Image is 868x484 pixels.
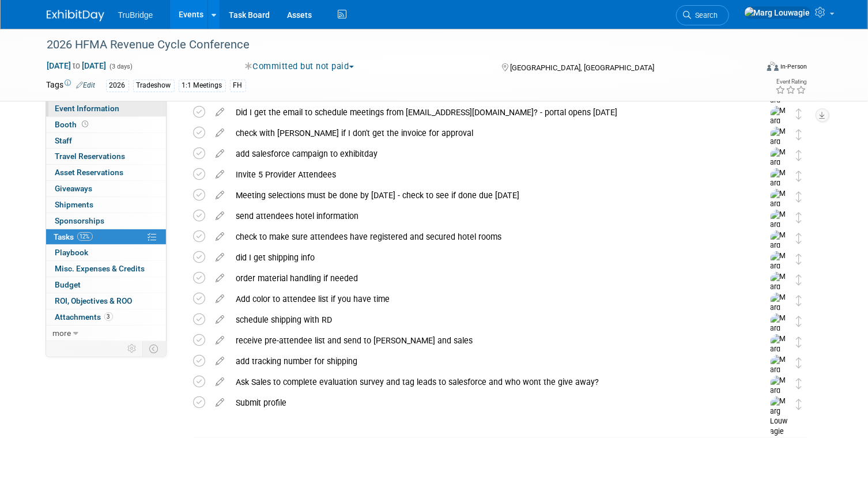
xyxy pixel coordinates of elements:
[797,212,802,223] i: Move task
[47,10,104,21] img: ExhibitDay
[55,136,73,145] span: Staff
[771,127,788,168] img: Marg Louwagie
[797,336,802,347] i: Move task
[231,144,748,164] div: add salesforce campaign to exhibitday
[46,293,166,309] a: ROI, Objectives & ROO
[231,351,748,371] div: add tracking number for shipping
[43,35,743,55] div: 2026 HFMA Revenue Cycle Conference
[510,63,654,72] span: [GEOGRAPHIC_DATA], [GEOGRAPHIC_DATA]
[80,120,91,128] span: Booth not reserved yet
[210,294,231,304] a: edit
[231,331,748,350] div: receive pre-attendee list and send to [PERSON_NAME] and sales
[210,211,231,221] a: edit
[231,289,748,309] div: Add color to attendee list if you have time
[797,150,802,161] i: Move task
[123,341,143,356] td: Personalize Event Tab Strip
[46,277,166,293] a: Budget
[695,60,807,77] div: Event Format
[231,248,748,267] div: did I get shipping info
[210,128,231,138] a: edit
[231,103,748,122] div: Did I get the email to schedule meetings from [EMAIL_ADDRESS][DOMAIN_NAME]? - portal opens [DATE]
[210,273,231,283] a: edit
[210,252,231,263] a: edit
[210,356,231,366] a: edit
[55,200,94,209] span: Shipments
[46,197,166,213] a: Shipments
[767,62,779,71] img: Format-Inperson.png
[179,80,226,92] div: 1:1 Meetings
[771,189,788,230] img: Marg Louwagie
[231,123,748,143] div: check with [PERSON_NAME] if I don't get the invoice for approval
[46,326,166,341] a: more
[231,206,748,226] div: send attendees hotel information
[133,80,175,92] div: Tradeshow
[55,104,120,113] span: Event Information
[55,280,81,289] span: Budget
[231,165,748,184] div: Invite 5 Provider Attendees
[230,80,246,92] div: FH
[744,6,811,19] img: Marg Louwagie
[210,377,231,387] a: edit
[46,165,166,180] a: Asset Reservations
[771,210,788,251] img: Marg Louwagie
[797,316,802,327] i: Move task
[797,129,802,140] i: Move task
[46,133,166,149] a: Staff
[210,149,231,159] a: edit
[55,216,105,225] span: Sponsorships
[797,233,802,244] i: Move task
[55,152,126,161] span: Travel Reservations
[55,184,93,193] span: Giveaways
[797,171,802,181] i: Move task
[53,328,71,338] span: more
[47,79,96,92] td: Tags
[231,393,748,413] div: Submit profile
[771,230,788,271] img: Marg Louwagie
[46,213,166,229] a: Sponsorships
[46,117,166,133] a: Booth
[776,79,807,85] div: Event Rating
[771,376,788,417] img: Marg Louwagie
[771,396,788,437] img: Marg Louwagie
[231,269,748,288] div: order material handling if needed
[46,309,166,325] a: Attachments3
[55,248,89,257] span: Playbook
[771,251,788,292] img: Marg Louwagie
[71,61,82,70] span: to
[797,254,802,264] i: Move task
[231,186,748,205] div: Meeting selections must be done by [DATE] - check to see if done due [DATE]
[106,80,129,92] div: 2026
[77,232,93,241] span: 12%
[797,274,802,285] i: Move task
[797,399,802,410] i: Move task
[771,334,788,375] img: Marg Louwagie
[46,245,166,260] a: Playbook
[46,181,166,196] a: Giveaways
[55,168,124,177] span: Asset Reservations
[780,62,807,71] div: In-Person
[210,190,231,201] a: edit
[231,310,748,330] div: schedule shipping with RD
[109,63,133,70] span: (3 days)
[771,148,788,188] img: Marg Louwagie
[771,313,788,354] img: Marg Louwagie
[797,378,802,389] i: Move task
[46,101,166,116] a: Event Information
[797,108,802,119] i: Move task
[77,81,96,89] a: Edit
[771,293,788,334] img: Marg Louwagie
[210,335,231,346] a: edit
[118,10,153,20] span: TruBridge
[676,5,729,25] a: Search
[47,60,107,71] span: [DATE] [DATE]
[46,261,166,277] a: Misc. Expenses & Credits
[771,106,788,147] img: Marg Louwagie
[231,227,748,247] div: check to make sure attendees have registered and secured hotel rooms
[797,295,802,306] i: Move task
[692,11,718,20] span: Search
[771,168,788,209] img: Marg Louwagie
[142,341,166,356] td: Toggle Event Tabs
[54,232,93,241] span: Tasks
[210,398,231,408] a: edit
[55,296,133,305] span: ROI, Objectives & ROO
